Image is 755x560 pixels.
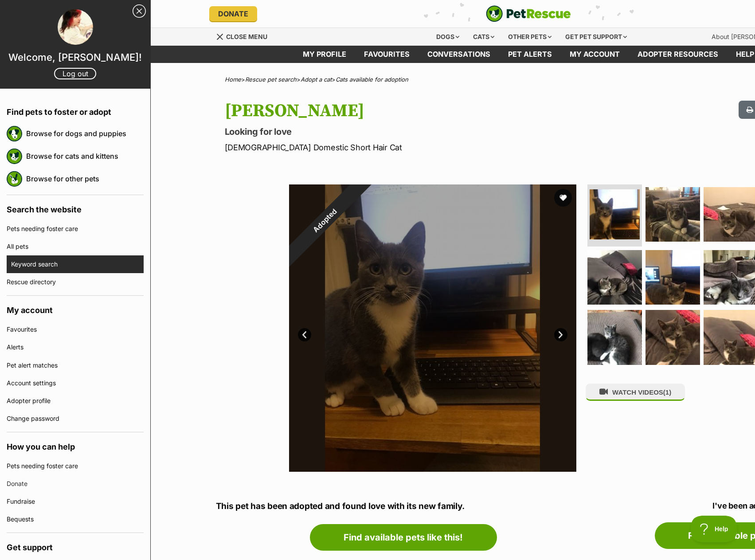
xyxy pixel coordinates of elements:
[499,46,561,63] a: Pet alerts
[225,141,600,153] p: [DEMOGRAPHIC_DATA] Domestic Short Hair Cat
[209,6,257,21] a: Donate
[126,0,132,7] img: adc.png
[7,457,144,475] a: Pets needing foster care
[7,533,144,558] h4: Get support
[486,5,571,22] img: logo-cat-932fe2b9b8326f06289b0f2fb663e598f794de774fb13d1741a6617ecf9a85b4.svg
[419,46,499,63] a: conversations
[7,220,144,238] a: Pets needing foster care
[7,98,144,122] h4: Find pets to foster or adopt
[301,76,332,83] a: Adopt a cat
[645,187,700,242] img: Photo of Cordelia
[559,28,633,46] div: Get pet support
[7,321,144,338] a: Favourites
[586,384,685,401] button: WATCH VIDEOS(1)
[225,101,600,121] h1: [PERSON_NAME]
[216,28,274,44] a: Menu
[336,76,408,83] a: Cats available for adoption
[7,356,144,374] a: Pet alert matches
[294,46,355,63] a: My profile
[355,46,419,63] a: Favourites
[54,68,96,79] a: Log out
[11,255,144,273] a: Keyword search
[7,475,144,493] a: Donate
[226,33,267,40] span: Close menu
[310,524,497,551] a: Find available pets like this!
[467,28,501,46] div: Cats
[502,28,558,46] div: Other pets
[225,125,600,138] p: Looking for love
[7,392,144,410] a: Adopter profile
[645,250,700,305] img: Photo of Cordelia
[7,238,144,255] a: All pets
[663,388,671,396] span: (1)
[7,171,22,187] img: petrescue logo
[7,149,22,164] img: petrescue logo
[7,510,144,528] a: Bequests
[1,1,8,8] img: consumer-privacy-logo.png
[7,273,144,291] a: Rescue directory
[269,164,381,276] div: Adopted
[7,374,144,392] a: Account settings
[561,46,629,63] a: My account
[133,4,146,18] a: Close Sidebar
[7,126,22,141] img: petrescue logo
[58,9,93,45] img: profile image
[587,310,642,364] img: Photo of Cordelia
[486,5,571,22] a: PetRescue
[26,147,144,165] a: Browse for cats and kittens
[26,124,144,143] a: Browse for dogs and puppies
[216,500,591,513] p: This pet has been adopted and found love with its new family.
[645,310,700,364] img: Photo of Cordelia
[26,169,144,188] a: Browse for other pets
[430,28,466,46] div: Dogs
[7,493,144,510] a: Fundraise
[691,516,737,542] iframe: Help Scout Beacon - Open
[7,338,144,356] a: Alerts
[7,432,144,457] h4: How you can help
[554,328,567,341] a: Next
[245,76,297,83] a: Rescue pet search
[298,328,311,341] a: Prev
[587,250,642,305] img: Photo of Cordelia
[225,76,241,83] a: Home
[7,195,144,220] h4: Search the website
[629,46,727,63] a: Adopter resources
[7,410,144,427] a: Change password
[7,296,144,321] h4: My account
[554,189,572,207] button: favourite
[590,189,640,239] img: Photo of Cordelia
